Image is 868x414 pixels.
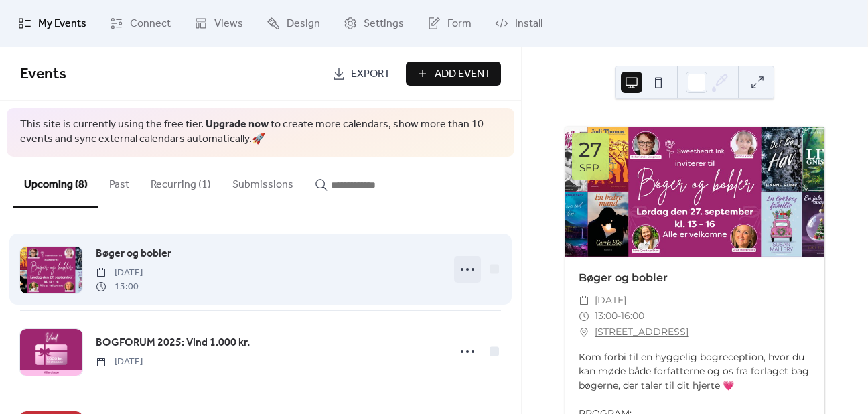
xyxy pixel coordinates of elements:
span: Connect [130,16,171,32]
a: Form [417,5,482,42]
span: 13:00 [96,280,143,294]
button: Upcoming (8) [13,157,98,208]
span: This site is currently using the free tier. to create more calendars, show more than 10 events an... [20,117,501,147]
a: Upgrade now [206,114,269,135]
span: [DATE] [96,266,143,280]
span: Install [515,16,542,32]
button: Recurring (1) [140,157,222,206]
a: Views [184,5,253,42]
span: [DATE] [595,293,626,309]
div: ​ [579,324,589,340]
button: Submissions [222,157,304,206]
span: Events [20,60,66,89]
span: Settings [364,16,404,32]
a: Export [322,62,401,86]
span: My Events [38,16,86,32]
a: Design [257,5,330,42]
a: BOGFORUM 2025: Vind 1.000 kr. [96,334,250,352]
div: 27 [579,140,602,160]
div: sep. [579,163,601,173]
span: 16:00 [621,308,644,324]
span: Form [447,16,472,32]
div: ​ [579,308,589,324]
span: BOGFORUM 2025: Vind 1.000 kr. [96,335,250,351]
span: Bøger og bobler [96,246,171,262]
a: [STREET_ADDRESS] [595,324,689,340]
a: My Events [8,5,96,42]
div: Bøger og bobler [565,270,824,286]
a: Bøger og bobler [96,245,171,263]
span: Export [351,66,390,82]
span: 13:00 [595,308,618,324]
span: Views [214,16,243,32]
button: Add Event [406,62,501,86]
span: - [618,308,621,324]
span: Design [287,16,320,32]
a: Settings [334,5,414,42]
button: Past [98,157,140,206]
div: ​ [579,293,589,309]
span: Add Event [435,66,491,82]
a: Install [485,5,553,42]
span: [DATE] [96,355,143,369]
a: Connect [100,5,181,42]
